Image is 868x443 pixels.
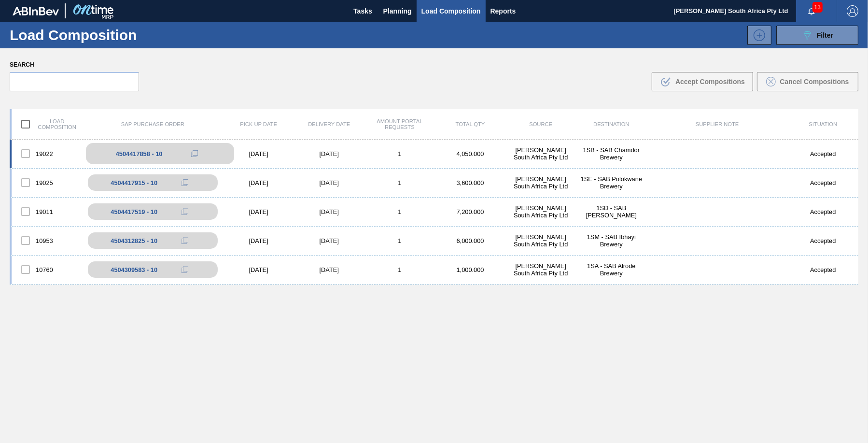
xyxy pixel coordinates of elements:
div: Accepted [788,208,858,215]
div: 1,000.000 [435,266,505,273]
div: 1SM - SAB Ibhayi Brewery [576,233,646,248]
div: 1SD - SAB Rosslyn Brewery [576,204,646,219]
div: Total Qty [435,121,505,127]
div: [DATE] [224,179,294,186]
div: Copy [185,148,204,159]
span: Filter [817,31,833,39]
div: Henkel South Africa Pty Ltd [505,262,576,277]
div: 1SA - SAB Alrode Brewery [576,262,646,277]
div: Henkel South Africa Pty Ltd [505,233,576,248]
div: 1 [364,266,435,273]
div: [DATE] [294,179,364,186]
div: 1SB - SAB Chamdor Brewery [576,146,646,161]
div: New Load Composition [742,26,771,45]
div: SAP Purchase Order [82,121,223,127]
label: Search [10,58,139,72]
div: Accepted [788,266,858,273]
div: Copy [175,177,195,188]
span: Planning [383,5,412,17]
span: Tasks [352,5,374,17]
div: Henkel South Africa Pty Ltd [505,175,576,190]
div: Accepted [788,179,858,186]
div: Henkel South Africa Pty Ltd [505,146,576,161]
button: Accept Compositions [652,72,753,91]
div: 10953 [12,230,82,251]
h1: Load Composition [10,29,167,41]
div: Pick up Date [224,121,294,127]
div: 19025 [12,172,82,193]
div: 1 [364,179,435,186]
span: Load Composition [421,5,481,17]
div: 4504312825 - 10 [111,237,157,244]
div: Supplier Note [646,121,787,127]
div: Copy [175,206,195,217]
div: [DATE] [224,208,294,215]
div: [DATE] [294,266,364,273]
div: 7,200.000 [435,208,505,215]
div: Source [505,121,576,127]
span: Cancel Compositions [780,78,849,86]
span: Accept Compositions [675,78,745,86]
div: [DATE] [294,208,364,215]
div: Delivery Date [294,121,364,127]
div: 3,600.000 [435,179,505,186]
img: Logout [847,5,858,17]
div: Amount Portal Requests [364,118,435,130]
div: 1 [364,237,435,244]
button: Notifications [796,4,827,18]
img: TNhmsLtSVTkK8tSr43FrP2fwEKptu5GPRR3wAAAABJRU5ErkJggg== [13,7,59,15]
div: [DATE] [224,150,294,157]
div: 19022 [12,143,82,164]
div: Copy [175,235,195,246]
div: 4504309583 - 10 [111,266,157,273]
div: Destination [576,121,646,127]
div: 1 [364,150,435,157]
div: [DATE] [224,266,294,273]
div: 4504417915 - 10 [111,179,157,186]
div: [DATE] [294,150,364,157]
div: 6,000.000 [435,237,505,244]
div: Accepted [788,150,858,157]
span: 13 [812,2,823,13]
div: 1 [364,208,435,215]
div: [DATE] [294,237,364,244]
div: Load composition [12,114,82,134]
button: Filter [776,26,858,45]
div: Accepted [788,237,858,244]
div: 19011 [12,201,82,222]
div: Henkel South Africa Pty Ltd [505,204,576,219]
div: 1SE - SAB Polokwane Brewery [576,175,646,190]
div: 4,050.000 [435,150,505,157]
div: [DATE] [224,237,294,244]
div: Copy [175,264,195,275]
div: 4504417519 - 10 [111,208,157,215]
div: Situation [788,121,858,127]
div: 4504417858 - 10 [116,150,163,157]
button: Cancel Compositions [757,72,858,91]
span: Reports [490,5,516,17]
div: 10760 [12,259,82,280]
